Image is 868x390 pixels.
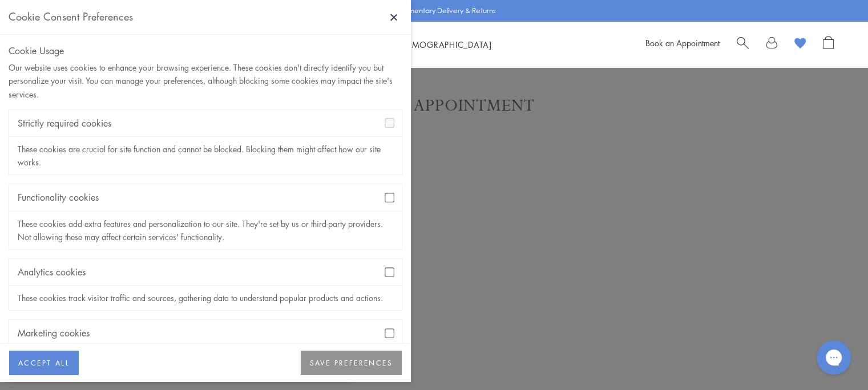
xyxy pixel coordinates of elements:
[366,5,496,17] p: Enjoy Complimentary Delivery & Returns
[9,320,402,347] div: Marketing cookies
[9,61,402,100] div: Our website uses cookies to enhance your browsing experience. These cookies don't directly identi...
[9,9,133,26] div: Cookie Consent Preferences
[737,36,749,53] a: Search
[301,351,402,376] button: SAVE PREFERENCES
[645,37,720,48] a: Book an Appointment
[9,43,402,58] div: Cookie Usage
[352,39,492,50] a: World of [DEMOGRAPHIC_DATA]World of [DEMOGRAPHIC_DATA]
[9,137,402,174] div: These cookies are crucial for site function and cannot be blocked. Blocking them might affect how...
[9,212,402,249] div: These cookies add extra features and personalization to our site. They're set by us or third-part...
[823,36,834,53] a: Open Shopping Bag
[794,36,806,53] a: View Wishlist
[46,96,822,116] h1: Book An Appointment
[9,351,79,376] button: ACCEPT ALL
[9,184,402,211] div: Functionality cookies
[9,110,402,137] div: Strictly required cookies
[9,259,402,286] div: Analytics cookies
[9,286,402,310] div: These cookies track visitor traffic and sources, gathering data to understand popular products an...
[811,336,857,379] iframe: Gorgias live chat messenger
